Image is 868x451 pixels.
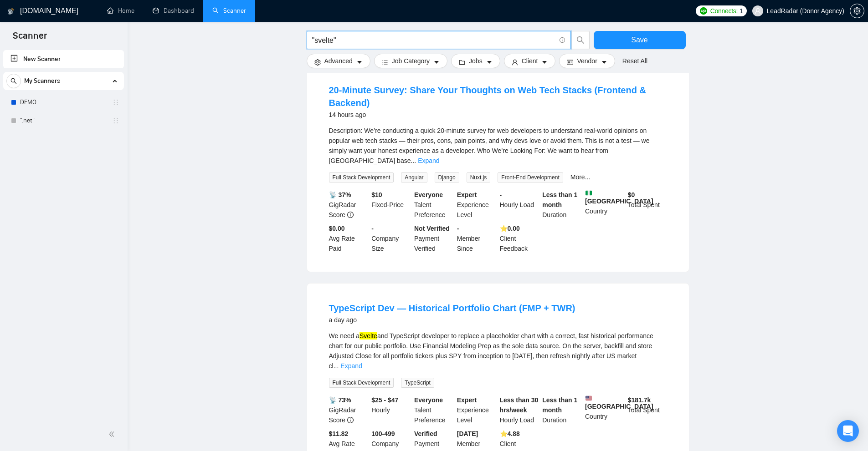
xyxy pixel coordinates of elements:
span: Job Category [392,56,430,66]
span: My Scanners [24,72,60,90]
button: folderJobscaret-down [451,54,500,68]
mark: Svelte [360,332,377,340]
a: DEMO [20,93,107,111]
a: More... [570,173,591,181]
button: search [6,74,21,88]
span: setting [314,59,321,66]
a: dashboardDashboard [153,7,194,15]
span: info-circle [347,212,354,218]
span: user [755,8,761,14]
span: Advanced [324,56,353,66]
b: Less than 1 month [542,191,577,208]
div: Fixed-Price [370,190,412,220]
a: ".net" [20,111,107,130]
span: search [572,36,589,44]
div: Description: We’re conducting a quick 20-minute survey for web developers to understand real-worl... [329,126,667,166]
img: logo [8,4,14,19]
b: Less than 30 hrs/week [500,396,539,414]
button: settingAdvancedcaret-down [307,54,370,68]
div: Avg Rate Paid [327,223,370,253]
div: GigRadar Score [327,190,370,220]
span: user [512,59,518,66]
div: Duration [540,190,583,220]
b: Expert [457,191,477,198]
span: ... [411,157,416,164]
button: setting [850,4,864,18]
b: $11.82 [329,430,349,437]
div: Hourly Load [498,395,541,425]
a: TypeScript Dev — Historical Portfolio Chart (FMP + TWR) [329,303,575,313]
div: Talent Preference [412,395,455,425]
b: Less than 1 month [542,396,577,414]
b: $25 - $47 [371,396,398,404]
b: [GEOGRAPHIC_DATA] [585,395,653,410]
input: Search Freelance Jobs... [312,35,555,46]
span: caret-down [356,59,363,66]
a: setting [850,7,864,15]
b: - [500,191,502,198]
span: search [7,78,21,84]
span: TypeScript [401,378,434,388]
b: - [371,225,374,232]
span: Vendor [577,56,597,66]
span: Full Stack Development [329,378,394,388]
button: userClientcaret-down [504,54,556,68]
b: 📡 73% [329,396,351,404]
div: Total Spent [626,190,669,220]
span: info-circle [347,417,354,423]
div: We need a and TypeScript developer to replace a placeholder chart with a correct, fast historical... [329,331,667,371]
div: Country [583,190,626,220]
span: caret-down [433,59,440,66]
span: Django [435,172,459,182]
a: Expand [418,157,439,164]
b: $0.00 [329,225,345,232]
b: [GEOGRAPHIC_DATA] [585,190,653,205]
a: homeHome [107,7,134,15]
img: 🇺🇸 [586,395,592,401]
span: Client [522,56,538,66]
img: 🇳🇬 [586,190,592,196]
b: Verified [414,430,437,437]
span: folder [459,59,465,66]
a: Expand [340,362,362,370]
button: search [571,31,590,49]
li: New Scanner [3,50,124,68]
span: Nuxt.js [467,172,491,182]
div: Open Intercom Messenger [837,420,859,442]
div: Experience Level [455,190,498,220]
div: Talent Preference [412,190,455,220]
li: My Scanners [3,72,124,130]
div: Hourly Load [498,190,541,220]
span: double-left [108,430,118,439]
div: Payment Verified [412,223,455,253]
span: Jobs [469,56,483,66]
b: 100-499 [371,430,395,437]
b: Expert [457,396,477,404]
a: New Scanner [10,50,117,68]
div: Member Since [455,223,498,253]
span: Scanner [5,29,54,48]
b: $ 181.7k [628,396,651,404]
span: holder [112,117,119,124]
div: Experience Level [455,395,498,425]
span: Front-End Development [498,172,563,182]
b: - [457,225,459,232]
span: Angular [401,172,427,182]
b: ⭐️ 4.88 [500,430,520,437]
span: Save [631,34,647,46]
img: upwork-logo.png [700,7,707,15]
b: 📡 37% [329,191,351,198]
a: searchScanner [212,7,246,15]
b: Everyone [414,191,443,198]
div: Total Spent [626,395,669,425]
b: $ 10 [371,191,382,198]
a: Reset All [622,56,647,66]
div: Company Size [370,223,412,253]
b: Everyone [414,396,443,404]
div: Duration [540,395,583,425]
div: 14 hours ago [329,109,667,120]
span: Full Stack Development [329,172,394,182]
div: a day ago [329,314,575,325]
b: Not Verified [414,225,450,232]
